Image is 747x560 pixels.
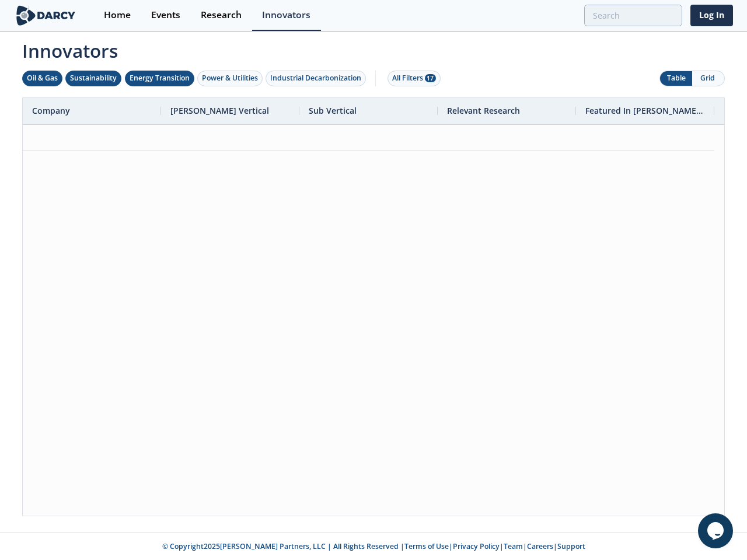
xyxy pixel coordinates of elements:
div: Innovators [262,10,310,20]
div: Sustainability [70,73,117,83]
span: Featured In [PERSON_NAME] Live [585,105,705,116]
iframe: chat widget [698,513,735,548]
a: Log In [690,5,733,26]
a: Team [504,541,523,551]
button: Oil & Gas [22,71,62,86]
span: Sub Vertical [309,105,357,116]
img: logo-wide.svg [14,5,78,26]
div: Research [201,10,242,20]
span: Innovators [14,33,733,64]
a: Careers [527,541,553,551]
p: © Copyright 2025 [PERSON_NAME] Partners, LLC | All Rights Reserved | | | | | [16,541,731,552]
a: Support [557,541,585,551]
button: Energy Transition [125,71,194,86]
span: Company [32,105,70,116]
input: Advanced Search [584,5,682,26]
span: [PERSON_NAME] Vertical [170,105,269,116]
div: Power & Utilities [202,73,258,83]
button: Power & Utilities [197,71,263,86]
div: Industrial Decarbonization [270,73,361,83]
span: Relevant Research [447,105,520,116]
button: Sustainability [65,71,121,86]
div: All Filters [392,73,436,83]
button: All Filters 17 [388,71,441,86]
a: Terms of Use [404,541,449,551]
div: Oil & Gas [27,73,58,83]
button: Table [660,71,692,86]
div: Energy Transition [130,73,190,83]
a: Privacy Policy [453,541,500,551]
button: Industrial Decarbonization [266,71,366,86]
button: Grid [692,71,724,86]
div: Home [104,10,131,20]
span: 17 [425,74,436,82]
div: Events [151,10,180,20]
